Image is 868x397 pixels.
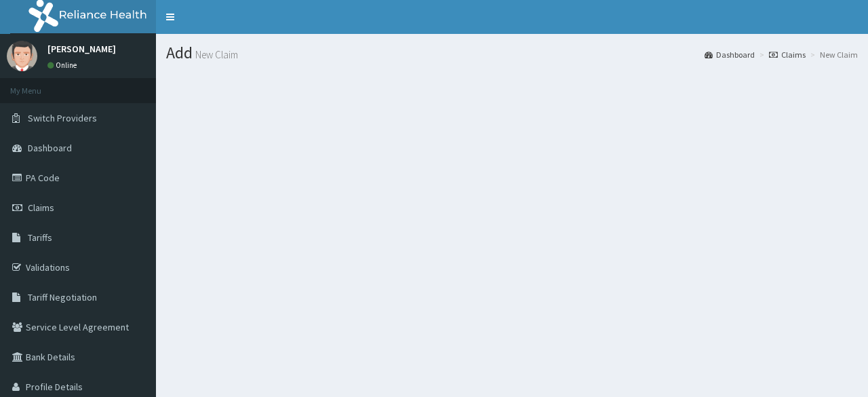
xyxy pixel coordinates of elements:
[47,60,80,70] a: Online
[28,231,52,244] span: Tariffs
[28,202,54,214] span: Claims
[28,142,72,154] span: Dashboard
[7,41,37,71] img: User Image
[28,112,97,124] span: Switch Providers
[705,49,755,60] a: Dashboard
[47,44,116,54] p: [PERSON_NAME]
[166,44,858,62] h1: Add
[769,49,806,60] a: Claims
[807,49,858,60] li: New Claim
[28,291,97,303] span: Tariff Negotiation
[193,50,238,60] small: New Claim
